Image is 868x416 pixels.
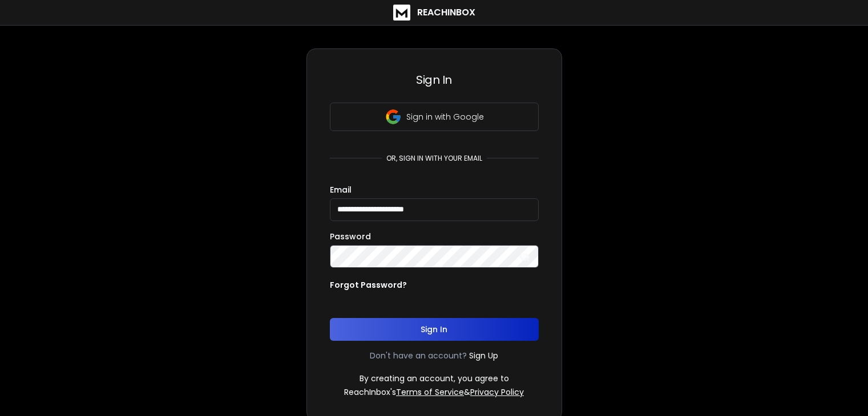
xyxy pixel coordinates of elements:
p: Forgot Password? [330,279,407,291]
button: Sign In [330,318,539,341]
label: Password [330,233,371,240]
button: Sign in with Google [330,103,539,131]
h3: Sign In [330,72,539,88]
a: ReachInbox [393,5,475,21]
p: Don't have an account? [370,350,467,361]
p: or, sign in with your email [382,154,487,163]
a: Privacy Policy [470,386,524,398]
label: Email [330,186,352,194]
p: By creating an account, you agree to [360,373,509,384]
a: Sign Up [469,350,498,361]
a: Terms of Service [396,386,464,398]
h1: ReachInbox [417,6,475,19]
p: ReachInbox's & [344,386,524,398]
img: logo [393,5,410,21]
p: Sign in with Google [406,111,484,123]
